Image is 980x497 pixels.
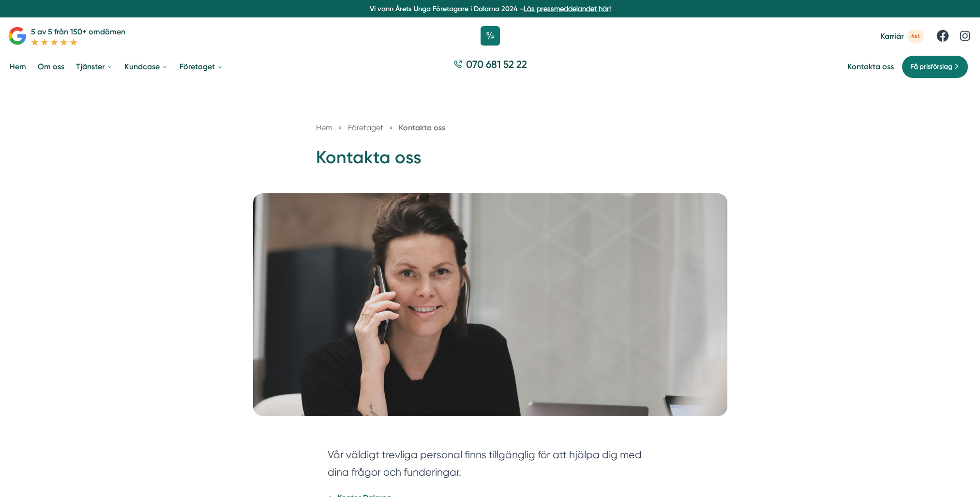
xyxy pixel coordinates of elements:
[74,54,115,79] a: Tjänster
[910,62,952,72] span: Få prisförslag
[466,57,527,71] span: 070 681 52 22
[389,122,393,134] span: »
[178,54,225,79] a: Företaget
[902,55,968,78] a: Få prisförslag
[880,30,924,43] a: Karriär 4st
[847,62,894,71] a: Kontakta oss
[316,122,664,134] nav: Breadcrumb
[524,5,611,13] a: Läs pressmeddelandet här!
[4,4,976,14] p: Vi vann Årets Unga Företagare i Dalarna 2024 –
[880,31,904,41] span: Karriär
[348,123,385,132] a: Företaget
[328,446,653,485] section: Vår väldigt trevliga personal finns tillgänglig för att hjälpa dig med dina frågor och funderingar.
[8,54,28,79] a: Hem
[338,122,342,134] span: »
[907,30,924,43] span: 4st
[399,123,445,132] a: Kontakta oss
[348,123,383,132] span: Företaget
[31,26,125,38] p: 5 av 5 från 150+ omdömen
[36,54,66,79] a: Om oss
[122,54,170,79] a: Kundcase
[316,123,332,132] a: Hem
[450,57,531,76] a: 070 681 52 22
[316,146,664,177] h1: Kontakta oss
[253,193,727,416] img: Kontakta oss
